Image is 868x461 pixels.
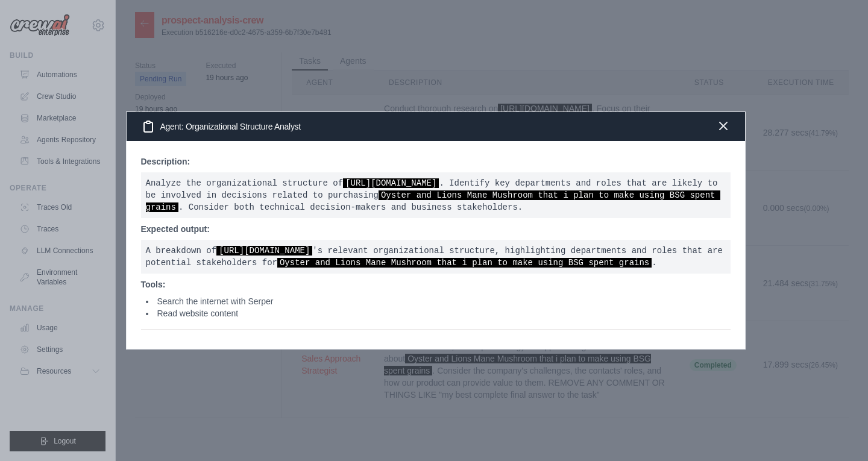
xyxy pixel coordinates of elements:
[141,172,731,218] pre: Analyze the organizational structure of . Identify key departments and roles that are likely to b...
[141,240,731,274] pre: A breakdown of 's relevant organizational structure, highlighting departments and roles that are ...
[141,224,210,234] strong: Expected output:
[141,280,166,289] strong: Tools:
[141,119,301,134] h3: Agent: Organizational Structure Analyst
[216,246,312,256] span: [URL][DOMAIN_NAME]
[343,178,439,188] span: [URL][DOMAIN_NAME]
[141,157,190,166] strong: Description:
[277,258,652,268] span: Oyster and Lions Mane Mushroom that i plan to make using BSG spent grains
[146,190,720,212] span: Oyster and Lions Mane Mushroom that i plan to make using BSG spent grains
[146,307,731,319] li: Read website content
[146,295,731,307] li: Search the internet with Serper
